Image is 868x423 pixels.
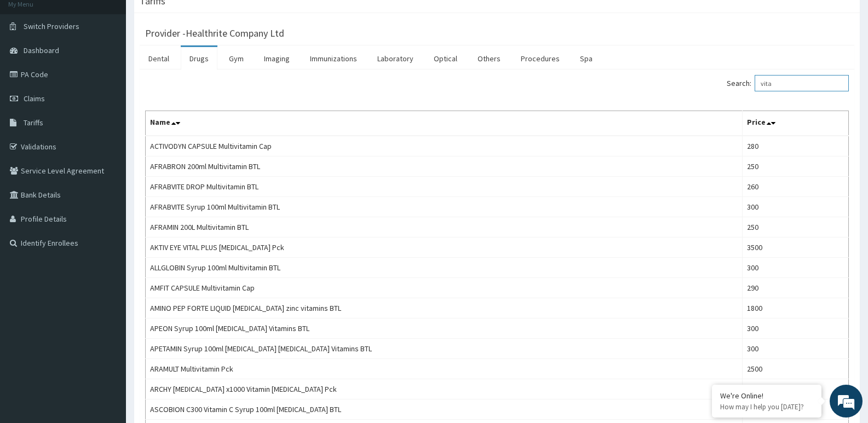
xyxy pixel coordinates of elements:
td: ARAMULT Multivitamin Pck [146,359,743,379]
a: Immunizations [301,47,366,70]
td: AMFIT CAPSULE Multivitamin Cap [146,278,743,298]
span: Dashboard [24,45,59,55]
p: How may I help you today? [720,402,813,412]
label: Search: [727,75,849,91]
td: 300 [742,318,848,339]
td: 1800 [742,298,848,318]
td: AFRABVITE Syrup 100ml Multivitamin BTL [146,197,743,217]
a: Gym [220,47,252,70]
td: 3500 [742,237,848,258]
td: AFRABRON 200ml Multivitamin BTL [146,157,743,177]
th: Name [146,111,743,136]
a: Procedures [512,47,568,70]
a: Dental [140,47,178,70]
input: Search: [755,75,849,91]
th: Price [742,111,848,136]
td: APEON Syrup 100ml [MEDICAL_DATA] Vitamins BTL [146,318,743,339]
td: 300 [742,197,848,217]
td: 500 [742,379,848,399]
td: ACTIVODYN CAPSULE Multivitamin Cap [146,136,743,157]
a: Spa [571,47,601,70]
span: Claims [24,94,45,103]
a: Others [469,47,509,70]
td: ASCOBION C300 Vitamin C Syrup 100ml [MEDICAL_DATA] BTL [146,399,743,420]
td: 250 [742,217,848,237]
td: AFRABVITE DROP Multivitamin BTL [146,177,743,197]
div: We're Online! [720,391,813,401]
td: AKTIV EYE VITAL PLUS [MEDICAL_DATA] Pck [146,237,743,258]
td: 280 [742,136,848,157]
td: 260 [742,177,848,197]
span: Switch Providers [24,21,79,31]
td: 300 [742,258,848,278]
td: ALLGLOBIN Syrup 100ml Multivitamin BTL [146,258,743,278]
h3: Provider - Healthrite Company Ltd [145,28,284,38]
td: 250 [742,157,848,177]
a: Imaging [255,47,298,70]
span: Tariffs [24,118,43,128]
td: ARCHY [MEDICAL_DATA] x1000 Vitamin [MEDICAL_DATA] Pck [146,379,743,399]
a: Optical [425,47,466,70]
a: Laboratory [369,47,422,70]
td: AMINO PEP FORTE LIQUID [MEDICAL_DATA] zinc vitamins BTL [146,298,743,318]
td: 290 [742,278,848,298]
td: AFRAMIN 200L Multivitamin BTL [146,217,743,237]
td: 300 [742,339,848,359]
td: 2500 [742,359,848,379]
a: Drugs [181,47,217,70]
td: APETAMIN Syrup 100ml [MEDICAL_DATA] [MEDICAL_DATA] Vitamins BTL [146,339,743,359]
